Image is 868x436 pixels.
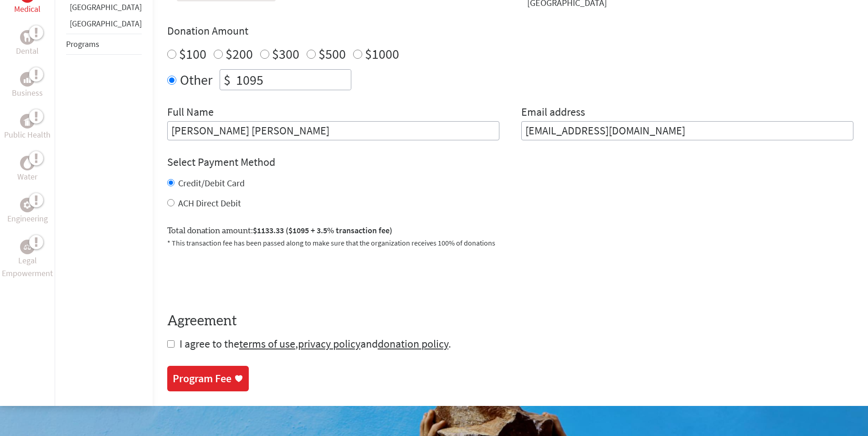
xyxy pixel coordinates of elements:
img: Engineering [24,201,31,209]
a: donation policy [378,337,448,351]
li: Programs [66,34,142,55]
a: [GEOGRAPHIC_DATA] [70,2,142,12]
span: I agree to the , and . [180,337,451,351]
div: Engineering [20,198,35,212]
li: Panama [66,17,142,34]
li: Belize [66,1,142,17]
a: DentalDental [16,30,39,57]
p: Dental [16,45,39,57]
img: Business [24,76,31,83]
a: Public HealthPublic Health [4,114,51,141]
div: Water [20,156,35,170]
img: Legal Empowerment [24,244,31,250]
label: Full Name [167,105,214,121]
iframe: reCAPTCHA [167,259,306,295]
a: Programs [66,39,99,49]
label: $500 [318,45,346,62]
p: * This transaction fee has been passed along to make sure that the organization receives 100% of ... [167,237,853,248]
a: EngineeringEngineering [7,198,48,225]
a: WaterWater [17,156,37,183]
input: Enter Amount [234,70,351,90]
p: Public Health [4,128,51,141]
label: Other [180,69,212,90]
h4: Select Payment Method [167,155,853,169]
a: [GEOGRAPHIC_DATA] [70,18,142,29]
div: Public Health [20,114,35,128]
label: Total donation amount: [167,224,392,237]
div: Legal Empowerment [20,240,35,254]
img: Dental [24,33,31,41]
p: Business [12,87,43,99]
img: Public Health [24,117,31,126]
p: Legal Empowerment [2,254,53,280]
p: Water [17,170,37,183]
label: Credit/Debit Card [178,177,245,189]
span: $1133.33 ($1095 + 3.5% transaction fee) [253,225,392,236]
p: Medical [14,3,41,15]
div: $ [220,70,234,90]
label: ACH Direct Debit [178,197,241,209]
label: $300 [272,45,299,62]
a: Legal EmpowermentLegal Empowerment [2,240,53,280]
div: Business [20,72,35,87]
h4: Agreement [167,313,853,329]
p: Engineering [7,212,48,225]
input: Enter Full Name [167,121,499,140]
label: $200 [226,45,253,62]
div: Program Fee [173,371,231,386]
img: Water [24,158,31,168]
a: Program Fee [167,366,249,391]
label: $100 [179,45,206,62]
a: BusinessBusiness [12,72,43,99]
a: terms of use [239,337,295,351]
label: $1000 [365,45,399,62]
h4: Donation Amount [167,24,853,38]
div: Dental [20,30,35,45]
input: Your Email [521,121,853,140]
a: privacy policy [298,337,360,351]
label: Email address [521,105,585,121]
